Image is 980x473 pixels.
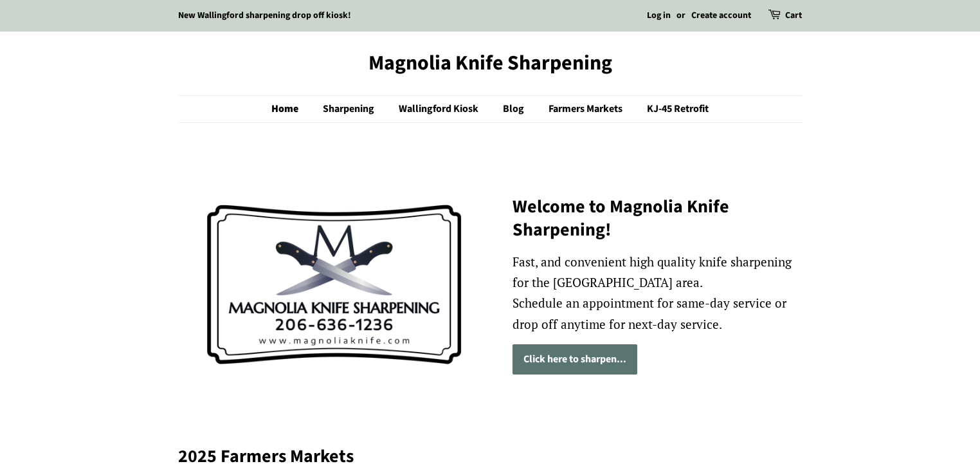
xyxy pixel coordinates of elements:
h2: 2025 Farmers Markets [178,445,802,468]
a: Magnolia Knife Sharpening [178,51,802,75]
p: Fast, and convenient high quality knife sharpening for the [GEOGRAPHIC_DATA] area. Schedule an ap... [513,252,802,335]
a: Log in [647,9,671,22]
a: Click here to sharpen... [513,344,637,375]
a: Create account [691,9,751,22]
a: Wallingford Kiosk [389,96,491,122]
a: KJ-45 Retrofit [637,96,709,122]
li: or [676,8,685,24]
a: Blog [493,96,537,122]
a: New Wallingford sharpening drop off kiosk! [178,9,351,22]
a: Home [271,96,311,122]
a: Farmers Markets [539,96,635,122]
h2: Welcome to Magnolia Knife Sharpening! [513,195,802,242]
a: Cart [785,8,802,24]
a: Sharpening [313,96,387,122]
